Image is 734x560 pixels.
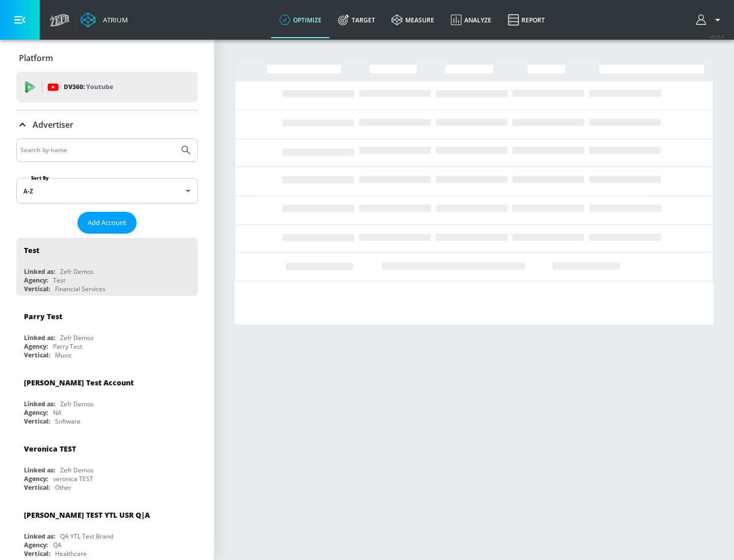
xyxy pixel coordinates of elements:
[24,333,55,342] div: Linked as:
[86,81,113,92] p: Youtube
[16,238,198,296] div: TestLinked as:Zefr DemosAgency:TestVertical:Financial Services
[24,378,134,387] div: [PERSON_NAME] Test Account
[24,444,76,454] div: Veronica TEST
[55,351,72,359] div: Music
[19,52,53,64] p: Platform
[20,144,175,157] input: Search by name
[383,2,442,38] a: measure
[33,119,73,130] p: Advertiser
[53,342,82,351] div: Parry Test
[16,110,198,139] div: Advertiser
[24,312,62,321] div: Parry Test
[16,178,198,204] div: A-Z
[53,408,62,417] div: NA
[16,370,198,428] div: [PERSON_NAME] Test AccountLinked as:Zefr DemosAgency:NAVertical:Software
[24,483,50,492] div: Vertical:
[53,474,93,483] div: veronica TEST
[60,532,113,541] div: QA YTL Test Brand
[24,532,55,541] div: Linked as:
[500,2,553,38] a: Report
[24,510,150,520] div: [PERSON_NAME] TEST YTL USR Q|A
[710,34,724,39] span: v 4.25.4
[24,549,50,558] div: Vertical:
[55,417,81,426] div: Software
[271,2,330,38] a: optimize
[16,304,198,362] div: Parry TestLinked as:Zefr DemosAgency:Parry TestVertical:Music
[330,2,383,38] a: Target
[55,285,106,293] div: Financial Services
[16,436,198,494] div: Veronica TESTLinked as:Zefr DemosAgency:veronica TESTVertical:Other
[442,2,500,38] a: Analyze
[16,44,198,72] div: Platform
[24,351,50,359] div: Vertical:
[60,333,94,342] div: Zefr Demos
[99,15,128,24] div: Atrium
[60,267,94,276] div: Zefr Demos
[24,541,48,549] div: Agency:
[53,541,62,549] div: QA
[64,81,113,93] p: DV360:
[16,72,198,102] div: DV360: Youtube
[60,466,94,474] div: Zefr Demos
[29,175,51,181] label: Sort By
[60,400,94,408] div: Zefr Demos
[77,212,137,234] button: Add Account
[88,217,126,229] span: Add Account
[55,483,71,492] div: Other
[24,267,55,276] div: Linked as:
[24,408,48,417] div: Agency:
[24,276,48,285] div: Agency:
[24,400,55,408] div: Linked as:
[81,12,128,27] a: Atrium
[24,245,39,255] div: Test
[53,276,65,285] div: Test
[24,474,48,483] div: Agency:
[55,549,87,558] div: Healthcare
[24,417,50,426] div: Vertical:
[24,342,48,351] div: Agency:
[24,285,50,293] div: Vertical:
[24,466,55,474] div: Linked as:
